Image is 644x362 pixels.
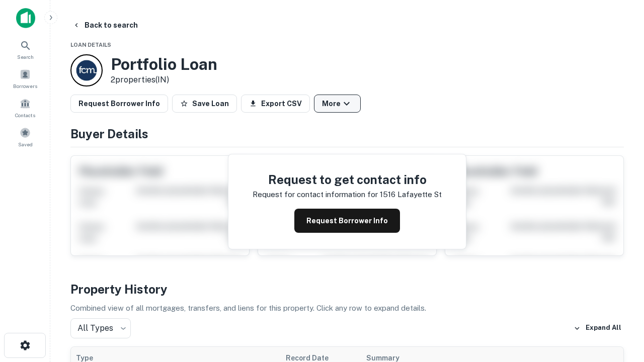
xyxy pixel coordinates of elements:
h4: Property History [70,280,624,298]
p: Combined view of all mortgages, transfers, and liens for this property. Click any row to expand d... [70,302,624,314]
p: Request for contact information for [253,189,378,201]
span: Search [17,53,34,61]
img: capitalize-icon.png [16,8,35,28]
a: Saved [3,123,47,150]
iframe: Chat Widget [594,282,644,330]
a: Borrowers [3,65,47,92]
button: Export CSV [241,95,310,113]
span: Loan Details [70,42,111,48]
button: Request Borrower Info [70,95,168,113]
p: 1516 lafayette st [380,189,442,201]
button: More [314,95,361,113]
button: Back to search [68,16,142,34]
div: All Types [70,318,131,338]
span: Contacts [15,111,35,119]
button: Request Borrower Info [294,209,400,233]
h4: Request to get contact info [253,170,442,189]
span: Borrowers [13,82,37,90]
h3: Portfolio Loan [111,55,217,74]
h4: Buyer Details [70,125,624,143]
p: 2 properties (IN) [111,74,217,86]
span: Saved [18,140,33,148]
a: Search [3,36,47,63]
a: Contacts [3,94,47,121]
button: Expand All [571,321,624,336]
button: Save Loan [172,95,237,113]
